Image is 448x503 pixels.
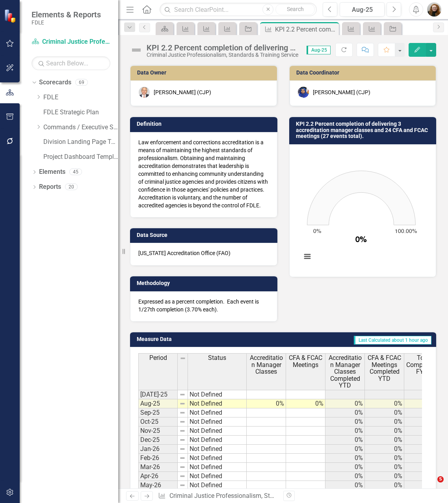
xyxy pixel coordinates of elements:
div: » » [158,492,277,501]
h3: Measure Data [137,336,228,342]
a: FDLE Strategic Plan [43,108,118,117]
td: Not Defined [188,399,247,408]
h3: KPI 2.2 Percent completion of delivering 3 accreditation manager classes and 24 CFA and FCAC meet... [296,121,433,139]
h3: Definition [137,121,273,127]
button: View chart menu, Chart [302,251,313,262]
td: 0% [365,472,404,481]
text: 0% [355,236,367,244]
span: Elements & Reports [32,10,101,19]
td: 0% [365,436,404,445]
span: 5 [437,476,444,483]
span: Total Completions FYTD [406,354,442,375]
td: Not Defined [188,436,247,445]
td: Not Defined [188,454,247,463]
td: Sep-25 [138,408,178,417]
span: Last Calculated about 1 hour ago [354,336,431,345]
td: 0% [404,417,444,427]
button: Aug-25 [340,2,385,17]
a: Criminal Justice Professionalism, Standards & Training Services [169,492,348,499]
img: Jennifer Siddoway [427,2,441,17]
td: Not Defined [188,408,247,417]
td: 0% [365,445,404,454]
td: Not Defined [188,445,247,454]
button: Search [275,4,315,15]
td: [DATE]-25 [138,390,178,399]
iframe: Intercom live chat [421,476,440,495]
span: Search [287,6,304,12]
svg: Interactive chart [297,151,425,269]
td: 0% [365,454,404,463]
td: 0% [325,463,365,472]
a: Project Dashboard Template [43,153,118,162]
div: 45 [69,169,82,175]
span: Period [149,354,167,361]
a: FDLE [43,93,118,102]
div: [PERSON_NAME] (CJP) [313,88,370,96]
td: 0% [247,399,286,408]
text: 0% [313,228,321,234]
h3: Data Source [137,232,273,238]
td: 0% [325,417,365,427]
td: 0% [365,427,404,436]
td: 0% [404,436,444,445]
td: May-26 [138,481,178,490]
img: 8DAGhfEEPCf229AAAAAElFTkSuQmCC [179,391,186,398]
img: 8DAGhfEEPCf229AAAAAElFTkSuQmCC [179,437,186,443]
span: Aug-25 [307,46,331,54]
td: 0% [325,427,365,436]
td: 0% [365,463,404,472]
td: 0% [404,445,444,454]
a: Elements [39,168,65,177]
img: 8DAGhfEEPCf229AAAAAElFTkSuQmCC [179,455,186,461]
img: ClearPoint Strategy [4,9,18,23]
img: 8DAGhfEEPCf229AAAAAElFTkSuQmCC [179,482,186,488]
td: 0% [365,399,404,408]
td: Not Defined [188,472,247,481]
td: 0% [404,454,444,463]
p: Law enforcement and corrections accreditation is a means of maintaining the highest standards of ... [138,138,269,209]
small: FDLE [32,19,101,26]
text: 100.00% [394,228,416,234]
td: 0% [325,481,365,490]
img: Stacy Lehman [139,87,150,98]
td: Aug-25 [138,399,178,408]
td: Not Defined [188,390,247,399]
td: 0% [325,399,365,408]
td: Oct-25 [138,417,178,427]
img: 8DAGhfEEPCf229AAAAAElFTkSuQmCC [179,446,186,452]
td: 0% [325,454,365,463]
td: Mar-26 [138,463,178,472]
img: Somi Akter [298,87,309,98]
td: 0% [325,472,365,481]
a: Criminal Justice Professionalism, Standards & Training Services [32,37,110,47]
span: CFA & FCAC Meetings [288,354,323,368]
img: 8DAGhfEEPCf229AAAAAElFTkSuQmCC [179,419,186,425]
td: 0% [404,463,444,472]
td: Dec-25 [138,436,178,445]
td: 0% [365,417,404,427]
td: 0% [325,436,365,445]
td: Jan-26 [138,445,178,454]
img: Not Defined [130,44,143,56]
a: Scorecards [39,78,71,87]
img: 8DAGhfEEPCf229AAAAAElFTkSuQmCC [179,401,186,407]
span: Accreditation Manager Classes Completed YTD [327,354,363,389]
input: Search ClearPoint... [160,3,317,17]
div: 69 [75,79,88,86]
img: 8DAGhfEEPCf229AAAAAElFTkSuQmCC [179,428,186,434]
p: [US_STATE] Accreditation Office (FAO) [138,249,269,257]
div: Criminal Justice Professionalism, Standards & Training Services [147,52,299,58]
td: 0% [286,399,325,408]
td: 0% [365,408,404,417]
h3: Data Owner [137,70,273,76]
td: 0% [325,408,365,417]
div: [PERSON_NAME] (CJP) [154,88,211,96]
img: 8DAGhfEEPCf229AAAAAElFTkSuQmCC [179,410,186,416]
p: Expressed as a percent completion. Each event is 1/27th completion (3.70% each). [138,298,269,313]
td: Not Defined [188,427,247,436]
td: Nov-25 [138,427,178,436]
td: 0% [404,481,444,490]
div: Chart. Highcharts interactive chart. [297,151,428,269]
img: 8DAGhfEEPCf229AAAAAElFTkSuQmCC [179,464,186,470]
